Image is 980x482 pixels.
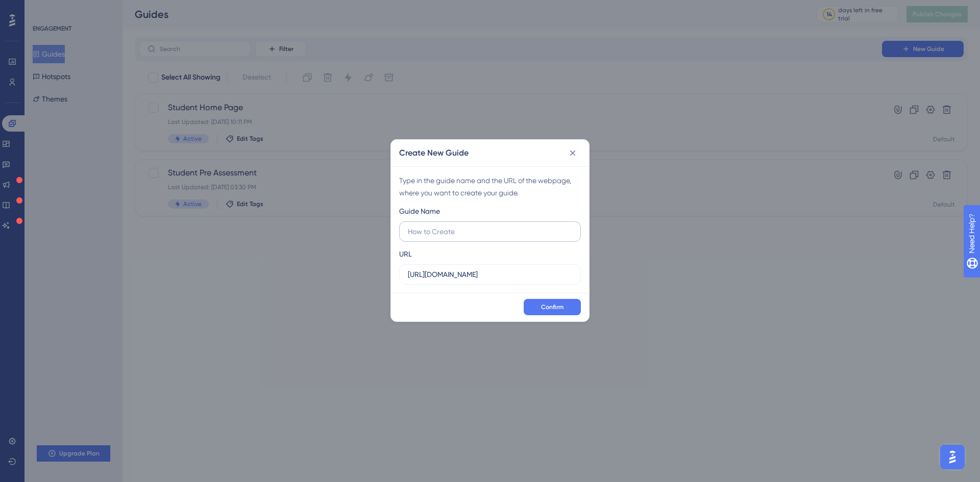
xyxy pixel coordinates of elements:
[937,442,968,472] iframe: UserGuiding AI Assistant Launcher
[541,303,563,311] span: Confirm
[408,269,572,280] input: https://www.example.com
[399,248,412,260] div: URL
[408,226,572,237] input: How to Create
[24,3,64,15] span: Need Help?
[399,174,581,199] div: Type in the guide name and the URL of the webpage, where you want to create your guide.
[399,147,469,159] h2: Create New Guide
[399,205,440,217] div: Guide Name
